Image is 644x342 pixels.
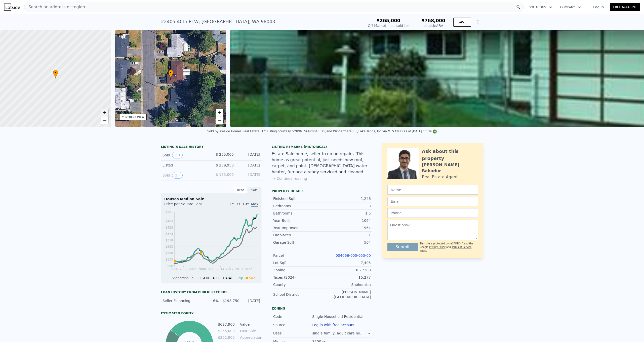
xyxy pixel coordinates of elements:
button: Show Options [473,17,483,27]
tspan: 2017 [226,267,234,271]
div: Real Estate Agent [422,174,458,180]
span: + [103,109,106,116]
div: Estate Sale home, seller to do no repairs. This home as great potential, just needs new roof, car... [272,151,372,175]
a: Log In [587,5,610,10]
div: This site is protected by reCAPTCHA and the Google and apply. [420,242,478,253]
tspan: 2011 [207,267,215,271]
div: Parcel [273,253,322,258]
div: [DATE] [243,298,260,303]
div: School District [273,292,322,297]
span: • [168,70,173,75]
input: Name [387,185,478,195]
div: Sold [163,172,207,179]
div: Property details [272,189,372,193]
div: 3 [322,203,371,208]
button: Company [556,3,585,12]
div: Year Built [273,218,322,223]
div: Price per Square Foot [164,201,211,209]
span: $265,000 [377,18,400,23]
td: $362,900 [218,335,235,340]
div: Listed [163,163,207,168]
div: Fireplaces [273,233,322,238]
div: [PERSON_NAME][GEOGRAPHIC_DATA] [322,289,371,300]
div: Year Improved [273,225,322,230]
tspan: $483 [165,219,173,223]
div: Zoning [272,307,372,311]
div: Taxes (2024) [273,275,322,280]
div: Sold [163,152,207,158]
div: Uses [273,331,312,336]
div: [PERSON_NAME] Bahadur [422,162,478,174]
a: Free Account [610,3,640,11]
div: • [53,70,58,78]
div: 22405 40th Pl W , [GEOGRAPHIC_DATA] , WA 98043 [161,18,275,25]
td: $627,900 [218,322,235,327]
tspan: 2002 [180,267,187,271]
td: $265,000 [218,328,235,334]
div: 1,246 [322,196,371,201]
img: Lotside [4,4,20,11]
div: [DATE] [238,172,260,179]
tspan: 2022 [244,267,252,271]
tspan: 2005 [189,267,197,271]
div: Bedrooms [273,203,322,208]
tspan: $263 [165,245,173,248]
div: STREET VIEW [126,115,144,119]
input: Email [387,197,478,206]
div: 1 [322,233,371,238]
div: Source [273,322,312,327]
button: View historical data [172,152,183,158]
div: 1964 [322,225,371,230]
div: Bathrooms [273,211,322,216]
td: Last Sale [239,328,262,334]
img: NWMLS Logo [433,130,437,134]
span: + [218,109,221,116]
button: Submit [387,243,418,251]
button: Solutions [525,3,556,12]
div: County [273,282,322,287]
span: − [103,117,106,123]
div: Finished Sqft [273,196,322,201]
span: Max [251,202,258,207]
div: 7,405 [322,260,371,265]
div: Single Household Residential [312,314,364,319]
div: $198,750 [222,298,239,303]
div: 1.5 [322,211,371,216]
button: Continue reading [272,176,307,181]
tspan: $153 [165,258,173,261]
div: Listing Remarks (Historical) [272,145,372,149]
span: 10Y [243,202,249,206]
span: $ 259,950 [216,163,234,167]
div: Lotside ARV [421,23,445,28]
a: 004066-000-053-00 [336,253,371,258]
span: 3Y [236,202,240,206]
tspan: 2008 [198,267,206,271]
div: Sold by Fireside Homes Real Estate LLC . [207,130,267,133]
span: − [218,117,221,123]
tspan: $208 [165,251,173,255]
div: Rent [233,187,248,193]
tspan: $318 [165,239,173,242]
div: 1064 [322,218,371,223]
div: 6% [201,298,219,303]
tspan: $373 [165,232,173,236]
a: Zoom out [101,116,108,124]
div: Garage Sqft [273,240,322,245]
div: Ask about this property [422,148,478,162]
a: Zoom out [216,116,223,124]
input: Phone [387,208,478,218]
span: Snohomish Co. [172,276,194,280]
div: LISTING & SALE HISTORY [161,145,262,150]
span: Sale [249,276,256,280]
div: $5,277 [322,275,371,280]
tspan: 2000 [171,267,178,271]
div: Seller Financing [163,298,198,303]
div: Houses Median Sale [164,196,258,201]
tspan: $428 [165,226,173,229]
span: • [53,70,58,75]
div: • [168,70,173,78]
button: Log in with free account [312,323,355,327]
div: Off Market, last sold for [368,23,409,28]
div: Snohomish [322,282,371,287]
span: $ 265,000 [216,152,234,156]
